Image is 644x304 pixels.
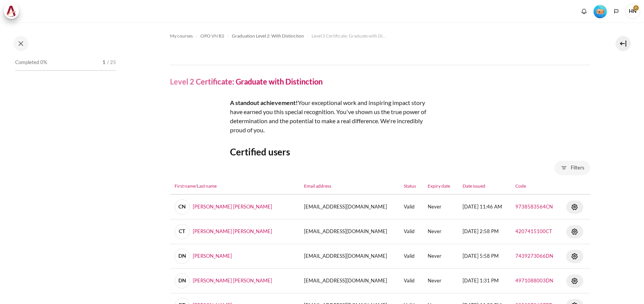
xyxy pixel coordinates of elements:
[423,219,458,244] td: Never
[554,161,590,175] button: Filters
[170,31,193,41] a: My courses
[170,98,436,135] div: Your exceptional work and inspiring impact story have earned you this special recognition. You've...
[170,98,227,155] img: fxvh
[570,202,579,212] img: Actions
[170,178,299,194] th: /
[590,4,610,18] a: Level #1
[299,194,399,219] td: [EMAIL_ADDRESS][DOMAIN_NAME]
[170,146,590,158] h3: Certified users
[404,183,416,189] a: Status
[170,30,590,42] nav: Navigation bar
[463,183,485,189] a: Date issued
[570,227,579,236] img: Actions
[200,31,224,41] a: OPO VN B2
[200,33,224,39] span: OPO VN B2
[515,277,553,284] a: 4971088003DN
[625,4,640,19] span: HN
[399,219,423,244] td: Valid
[312,31,387,41] a: Level 2 Certificate: Graduate with Distinction
[515,204,553,210] a: 9738583564CN
[170,77,323,86] h4: Level 2 Certificate: Graduate with Distinction
[570,276,579,285] img: Actions
[102,59,105,66] span: 1
[15,57,116,78] a: Completed 0% 1 / 25
[423,194,458,219] td: Never
[4,4,23,19] a: Architeck Architeck
[458,244,511,269] td: [DATE] 5:58 PM
[175,253,232,259] a: DN[PERSON_NAME]
[515,183,526,189] a: Code
[175,204,272,210] a: CN[PERSON_NAME] [PERSON_NAME]
[399,194,423,219] td: Valid
[299,244,399,269] td: [EMAIL_ADDRESS][DOMAIN_NAME]
[594,4,607,18] div: Level #1
[399,269,423,293] td: Valid
[197,183,217,189] a: Last name
[175,183,195,189] a: First name
[107,59,116,66] span: / 25
[515,253,553,259] a: 7439273066DN
[312,33,387,39] span: Level 2 Certificate: Graduate with Distinction
[423,269,458,293] td: Never
[175,273,190,288] span: DN
[299,219,399,244] td: [EMAIL_ADDRESS][DOMAIN_NAME]
[299,269,399,293] td: [EMAIL_ADDRESS][DOMAIN_NAME]
[611,6,622,17] button: Languages
[578,6,590,17] div: Show notification window with no new notifications
[515,228,552,234] a: 4207415100CT
[423,244,458,269] td: Never
[15,59,47,66] span: Completed 0%
[458,219,511,244] td: [DATE] 2:58 PM
[625,4,640,19] a: User menu
[6,6,17,17] img: Architeck
[232,33,304,39] span: Graduation Level 2: With Distinction
[175,199,190,215] span: CN
[458,269,511,293] td: [DATE] 1:31 PM
[170,33,193,39] span: My courses
[570,252,579,261] img: Actions
[399,244,423,269] td: Valid
[175,277,272,284] a: DN[PERSON_NAME] [PERSON_NAME]
[458,194,511,219] td: [DATE] 11:46 AM
[304,183,331,189] a: Email address
[175,249,190,264] span: DN
[230,99,298,106] strong: A standout achievement!
[175,224,190,239] span: CT
[175,228,272,234] a: CT[PERSON_NAME] [PERSON_NAME]
[428,183,450,189] a: Expiry date
[594,5,607,18] img: Level #1
[571,164,584,172] span: Filters
[232,31,304,41] a: Graduation Level 2: With Distinction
